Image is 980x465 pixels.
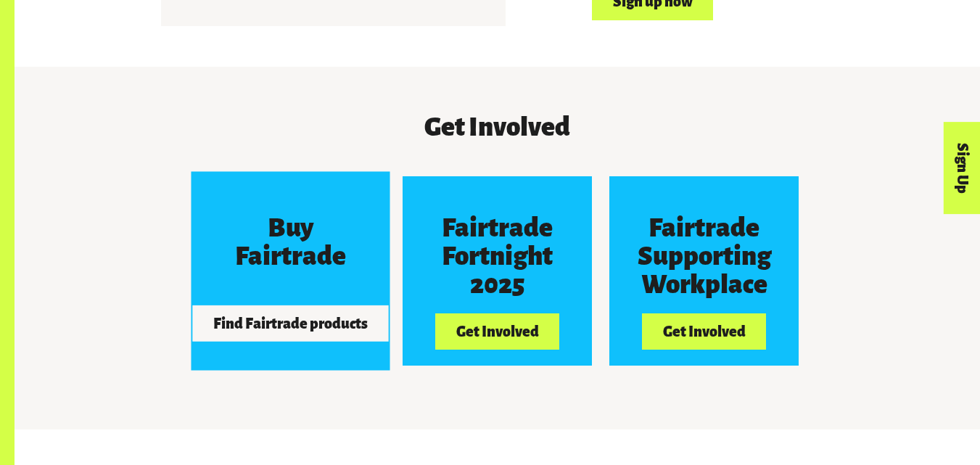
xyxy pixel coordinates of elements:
[435,313,559,350] button: Get Involved
[609,176,799,366] a: Fairtrade Supporting Workplace Get Involved
[403,176,592,366] a: Fairtrade Fortnight 2025 Get Involved
[220,214,361,271] h3: Buy Fairtrade
[427,214,569,299] h3: Fairtrade Fortnight 2025
[191,171,390,370] a: Buy Fairtrade Find Fairtrade products
[642,313,766,350] button: Get Involved
[162,113,833,141] h3: Get Involved
[633,214,775,299] h3: Fairtrade Supporting Workplace
[193,305,389,341] button: Find Fairtrade products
